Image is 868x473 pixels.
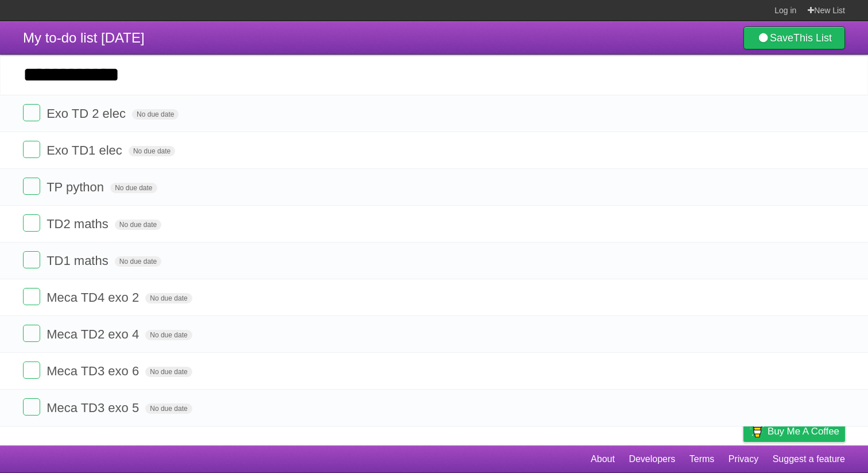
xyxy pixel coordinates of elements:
a: About [591,448,615,470]
label: Done [23,141,40,158]
a: SaveThis List [743,26,845,49]
label: Done [23,178,40,195]
label: Done [23,288,40,305]
span: No due date [145,293,192,303]
span: No due date [145,367,192,377]
label: Done [23,325,40,342]
span: Exo TD 2 elec [46,106,129,121]
label: Done [23,398,40,416]
span: No due date [129,146,175,156]
span: Buy me a coffee [768,421,839,441]
a: Developers [629,448,675,470]
span: TP python [46,180,107,194]
span: No due date [115,256,161,267]
span: No due date [145,403,192,414]
b: This List [793,32,832,44]
span: No due date [110,183,157,193]
span: TD1 maths [46,253,111,268]
a: Suggest a feature [773,448,845,470]
img: Buy me a coffee [749,421,765,441]
span: No due date [145,330,192,340]
a: Terms [689,448,715,470]
span: Meca TD2 exo 4 [46,327,142,341]
span: My to-do list [DATE] [23,30,145,45]
span: Meca TD4 exo 2 [46,290,142,305]
label: Done [23,214,40,232]
span: No due date [115,220,161,230]
label: Done [23,251,40,268]
label: Done [23,362,40,379]
span: Meca TD3 exo 5 [46,401,142,415]
span: Exo TD1 elec [46,143,125,157]
span: TD2 maths [46,217,111,231]
a: Buy me a coffee [743,421,845,442]
span: No due date [132,109,179,120]
a: Privacy [728,448,758,470]
span: Meca TD3 exo 6 [46,364,142,378]
label: Done [23,104,40,121]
